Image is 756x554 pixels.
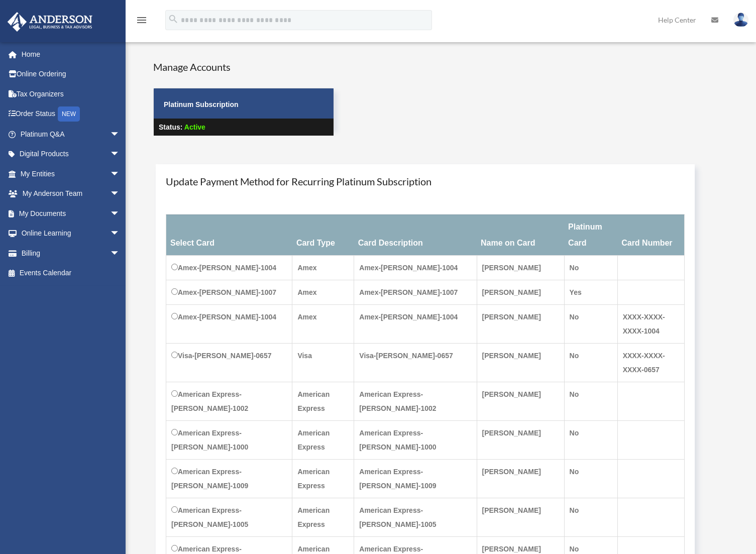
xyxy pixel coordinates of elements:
td: XXXX-XXXX-XXXX-0657 [617,343,684,382]
td: No [564,459,617,498]
a: Home [7,44,135,64]
td: Amex-[PERSON_NAME]-1007 [354,280,477,304]
span: arrow_drop_down [110,124,130,145]
a: Events Calendar [7,263,135,283]
td: American Express [292,420,354,459]
td: American Express-[PERSON_NAME]-1002 [354,382,477,420]
td: American Express [292,498,354,536]
td: [PERSON_NAME] [477,280,564,304]
td: Amex-[PERSON_NAME]-1004 [166,304,292,343]
a: Order StatusNEW [7,104,135,125]
a: Online Learningarrow_drop_down [7,224,135,244]
a: menu [136,18,148,26]
span: arrow_drop_down [110,184,130,204]
td: Visa [292,343,354,382]
td: Visa-[PERSON_NAME]-0657 [166,343,292,382]
td: No [564,255,617,280]
strong: Status: [159,123,182,131]
td: No [564,343,617,382]
td: American Express-[PERSON_NAME]-1009 [166,459,292,498]
td: No [564,304,617,343]
a: My Documentsarrow_drop_down [7,203,135,224]
img: Anderson Advisors Platinum Portal [5,12,95,32]
td: [PERSON_NAME] [477,382,564,420]
td: [PERSON_NAME] [477,420,564,459]
strong: Platinum Subscription [164,100,239,108]
td: No [564,420,617,459]
td: No [564,382,617,420]
h4: Manage Accounts [153,60,334,74]
td: Amex-[PERSON_NAME]-1004 [354,304,477,343]
td: Amex-[PERSON_NAME]-1007 [166,280,292,304]
i: menu [136,14,148,26]
td: [PERSON_NAME] [477,498,564,536]
td: Amex-[PERSON_NAME]-1004 [166,255,292,280]
th: Card Description [354,214,477,255]
td: American Express-[PERSON_NAME]-1005 [166,498,292,536]
td: American Express-[PERSON_NAME]-1009 [354,459,477,498]
span: arrow_drop_down [110,164,130,184]
a: Online Ordering [7,64,135,84]
td: [PERSON_NAME] [477,304,564,343]
td: American Express [292,459,354,498]
a: My Anderson Teamarrow_drop_down [7,184,135,204]
td: [PERSON_NAME] [477,459,564,498]
a: Digital Productsarrow_drop_down [7,144,135,164]
span: Active [184,123,205,131]
td: XXXX-XXXX-XXXX-1004 [617,304,684,343]
a: Billingarrow_drop_down [7,243,135,263]
td: American Express-[PERSON_NAME]-1005 [354,498,477,536]
td: Amex [292,280,354,304]
span: arrow_drop_down [110,144,130,165]
div: NEW [58,106,80,122]
h4: Update Payment Method for Recurring Platinum Subscription [166,174,685,188]
td: American Express-[PERSON_NAME]-1000 [354,420,477,459]
td: No [564,498,617,536]
td: Amex [292,304,354,343]
td: Amex-[PERSON_NAME]-1004 [354,255,477,280]
a: Tax Organizers [7,84,135,104]
img: User Pic [733,13,748,27]
a: Platinum Q&Aarrow_drop_down [7,124,135,144]
td: American Express-[PERSON_NAME]-1002 [166,382,292,420]
i: search [168,14,179,25]
td: Visa-[PERSON_NAME]-0657 [354,343,477,382]
td: Yes [564,280,617,304]
th: Name on Card [477,214,564,255]
a: My Entitiesarrow_drop_down [7,164,135,184]
span: arrow_drop_down [110,203,130,224]
th: Platinum Card [564,214,617,255]
span: arrow_drop_down [110,224,130,244]
th: Select Card [166,214,292,255]
td: [PERSON_NAME] [477,255,564,280]
th: Card Type [292,214,354,255]
td: Amex [292,255,354,280]
td: [PERSON_NAME] [477,343,564,382]
td: American Express-[PERSON_NAME]-1000 [166,420,292,459]
td: American Express [292,382,354,420]
span: arrow_drop_down [110,243,130,264]
th: Card Number [617,214,684,255]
